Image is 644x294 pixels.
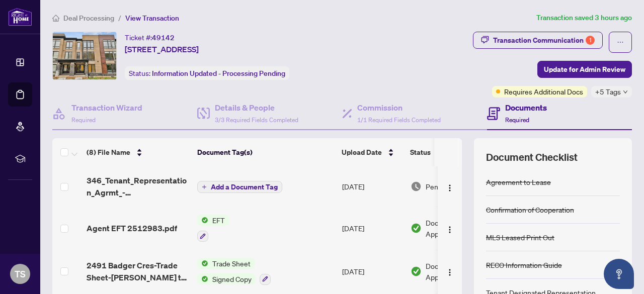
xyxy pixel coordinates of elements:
[53,32,116,79] img: IMG-W12252257_1.jpg
[338,166,407,207] td: [DATE]
[595,86,621,97] span: +5 Tags
[446,226,454,234] img: Logo
[357,102,441,114] h4: Commission
[71,102,142,114] h4: Transaction Wizard
[537,61,632,78] button: Update for Admin Review
[152,69,285,78] span: Information Updated - Processing Pending
[446,268,454,276] img: Logo
[125,66,289,80] div: Status:
[152,33,175,42] span: 49142
[544,61,625,77] span: Update for Admin Review
[63,14,114,23] span: Deal Processing
[125,14,179,23] span: View Transaction
[197,181,282,193] button: Add a Document Tag
[8,8,32,26] img: logo
[208,215,229,226] span: EFT
[617,39,624,46] span: ellipsis
[442,178,458,194] button: Logo
[504,86,583,97] span: Requires Additional Docs
[486,259,562,270] div: RECO Information Guide
[202,184,207,189] span: plus
[125,32,175,43] div: Ticket #:
[338,138,406,166] th: Upload Date
[208,258,255,269] span: Trade Sheet
[211,183,278,190] span: Add a Document Tag
[486,176,551,187] div: Agreement to Lease
[486,150,578,164] span: Document Checklist
[87,222,177,234] span: Agent EFT 2512983.pdf
[197,180,282,193] button: Add a Document Tag
[87,147,130,158] span: (8) File Name
[215,116,298,124] span: 3/3 Required Fields Completed
[411,266,422,277] img: Document Status
[473,32,603,49] button: Transaction Communication1
[125,43,199,55] span: [STREET_ADDRESS]
[411,181,422,192] img: Document Status
[442,263,458,279] button: Logo
[71,116,96,124] span: Required
[426,181,476,192] span: Pending Review
[338,207,407,250] td: [DATE]
[208,273,256,284] span: Signed Copy
[87,259,189,283] span: 2491 Badger Cres-Trade Sheet-[PERSON_NAME] to Review.pdf
[197,215,208,226] img: Status Icon
[442,220,458,236] button: Logo
[406,138,492,166] th: Status
[505,116,529,124] span: Required
[426,260,488,282] span: Document Approved
[197,258,208,269] img: Status Icon
[493,32,595,48] div: Transaction Communication
[52,15,59,22] span: home
[604,259,634,289] button: Open asap
[586,36,595,45] div: 1
[623,89,628,94] span: down
[15,267,26,281] span: TS
[486,204,574,215] div: Confirmation of Cooperation
[118,12,121,24] li: /
[342,147,382,158] span: Upload Date
[197,273,208,284] img: Status Icon
[536,12,632,24] article: Transaction saved 3 hours ago
[426,217,488,239] span: Document Approved
[505,102,547,114] h4: Documents
[410,147,431,158] span: Status
[486,232,554,243] div: MLS Leased Print Out
[83,138,193,166] th: (8) File Name
[446,184,454,192] img: Logo
[338,250,407,293] td: [DATE]
[87,174,189,199] span: 346_Tenant_Representation_Agrmt_-_Authority_for_Lease_or_Purchase_-_PropTx-[PERSON_NAME] 1.pdf
[197,258,271,285] button: Status IconTrade SheetStatus IconSigned Copy
[215,102,298,114] h4: Details & People
[197,215,229,242] button: Status IconEFT
[357,116,441,124] span: 1/1 Required Fields Completed
[193,138,338,166] th: Document Tag(s)
[411,223,422,234] img: Document Status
